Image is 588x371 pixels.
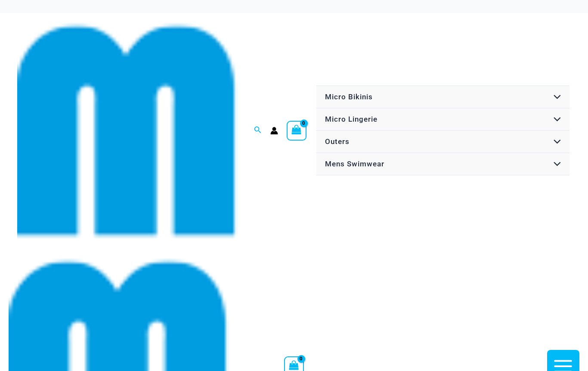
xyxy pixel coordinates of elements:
[316,86,569,108] a: Micro BikinisMenu ToggleMenu Toggle
[325,115,378,123] span: Micro Lingerie
[325,92,373,101] span: Micro Bikinis
[17,21,238,241] img: cropped mm emblem
[254,125,262,136] a: Search icon link
[316,153,569,175] a: Mens SwimwearMenu ToggleMenu Toggle
[315,84,571,177] nav: Site Navigation
[325,159,384,168] span: Mens Swimwear
[325,137,350,146] span: Outers
[316,131,569,153] a: OutersMenu ToggleMenu Toggle
[316,108,569,131] a: Micro LingerieMenu ToggleMenu Toggle
[270,127,278,135] a: Account icon link
[287,121,306,141] a: View Shopping Cart, empty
